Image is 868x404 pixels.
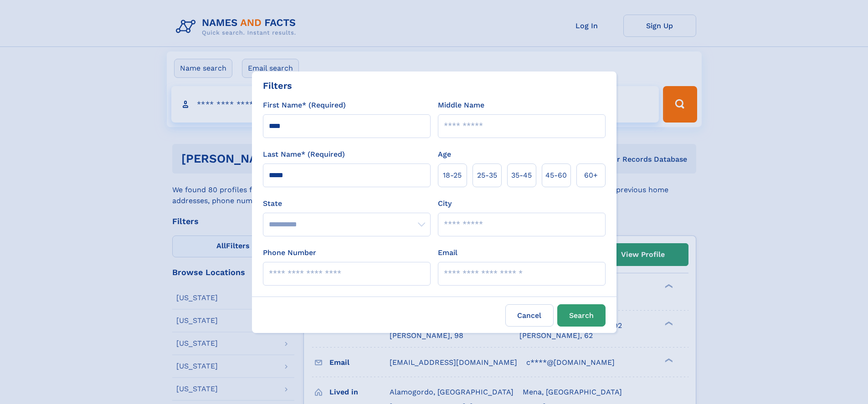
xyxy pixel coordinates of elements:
[557,304,606,327] button: Search
[263,100,346,111] label: First Name* (Required)
[584,170,598,181] span: 60+
[438,100,484,111] label: Middle Name
[511,170,532,181] span: 35‑45
[438,149,451,160] label: Age
[545,170,567,181] span: 45‑60
[477,170,497,181] span: 25‑35
[263,149,345,160] label: Last Name* (Required)
[263,198,431,209] label: State
[443,170,462,181] span: 18‑25
[438,247,457,258] label: Email
[505,304,554,327] label: Cancel
[438,198,452,209] label: City
[263,79,292,92] div: Filters
[263,247,316,258] label: Phone Number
